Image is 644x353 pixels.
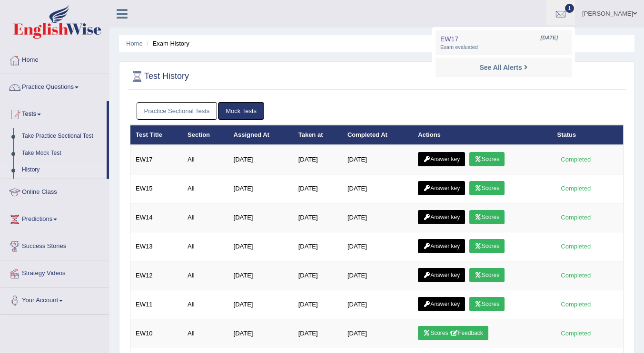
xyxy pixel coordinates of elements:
td: EW13 [130,232,183,261]
td: [DATE] [228,319,293,348]
a: EW17 [DATE] Exam evaluated [438,33,569,53]
a: Scores /Feedback [418,326,488,340]
a: Answer key [418,297,465,311]
td: [DATE] [293,261,342,290]
strong: See All Alerts [479,64,522,71]
td: All [182,319,228,348]
td: EW10 [130,319,183,348]
td: All [182,290,228,319]
a: Home [0,47,109,71]
a: Answer key [418,152,465,166]
div: Completed [557,154,594,164]
div: Completed [557,183,594,193]
a: History [18,162,107,179]
th: Actions [413,125,552,145]
a: Scores [469,210,505,224]
a: Answer key [418,210,465,224]
a: Answer key [418,181,465,195]
a: Answer key [418,268,465,282]
a: Answer key [418,239,465,253]
td: [DATE] [342,319,413,348]
span: Exam evaluated [440,44,567,51]
div: Completed [557,241,594,251]
td: [DATE] [342,174,413,203]
td: All [182,145,228,174]
a: Scores [469,152,505,166]
td: [DATE] [228,203,293,232]
a: See All Alerts [477,62,530,73]
td: [DATE] [293,145,342,174]
div: Completed [557,299,594,309]
a: Practice Questions [0,74,109,98]
a: Online Class [0,179,109,203]
a: Scores [469,268,505,282]
td: [DATE] [293,174,342,203]
span: [DATE] [541,34,558,42]
td: [DATE] [342,232,413,261]
th: Status [552,125,624,145]
td: [DATE] [293,203,342,232]
td: [DATE] [342,145,413,174]
th: Section [182,125,228,145]
td: [DATE] [228,145,293,174]
td: EW11 [130,290,183,319]
div: Completed [557,212,594,222]
td: [DATE] [293,319,342,348]
td: EW17 [130,145,183,174]
td: [DATE] [342,261,413,290]
td: [DATE] [293,232,342,261]
td: All [182,203,228,232]
a: Take Practice Sectional Test [18,128,107,145]
td: EW12 [130,261,183,290]
div: Completed [557,270,594,280]
span: 1 [565,4,575,13]
td: [DATE] [228,261,293,290]
td: [DATE] [228,174,293,203]
td: All [182,261,228,290]
li: Exam History [144,39,189,48]
a: Home [126,40,143,47]
th: Test Title [130,125,183,145]
th: Assigned At [228,125,293,145]
a: Success Stories [0,233,109,257]
th: Completed At [342,125,413,145]
a: Take Mock Test [18,145,107,162]
td: [DATE] [342,290,413,319]
a: Tests [0,101,107,125]
a: Scores [469,239,505,253]
td: [DATE] [293,290,342,319]
td: EW15 [130,174,183,203]
a: Scores [469,297,505,311]
td: [DATE] [228,290,293,319]
td: All [182,174,228,203]
a: Strategy Videos [0,260,109,284]
td: [DATE] [228,232,293,261]
td: All [182,232,228,261]
a: Your Account [0,287,109,311]
span: EW17 [440,35,458,43]
th: Taken at [293,125,342,145]
a: Scores [469,181,505,195]
h2: Test History [130,69,189,84]
a: Practice Sectional Tests [137,102,218,120]
a: Mock Tests [218,102,264,120]
td: EW14 [130,203,183,232]
a: Predictions [0,206,109,230]
td: [DATE] [342,203,413,232]
div: Completed [557,328,594,338]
